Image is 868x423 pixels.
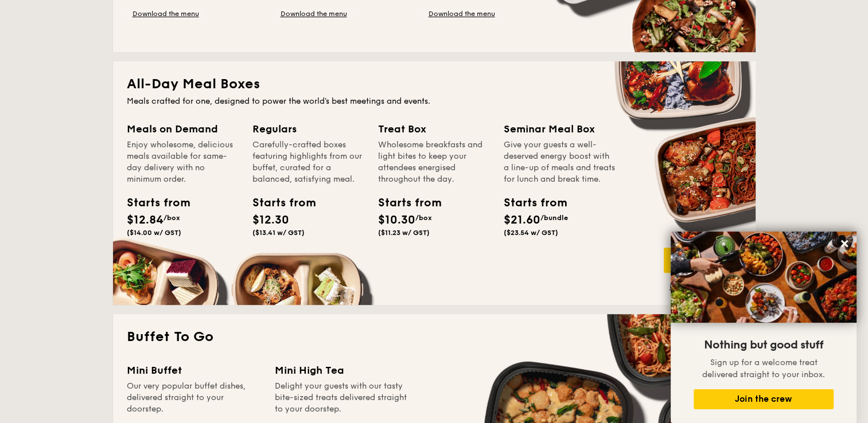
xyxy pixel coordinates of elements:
[252,194,304,211] div: Starts from
[275,362,409,378] div: Mini High Tea
[378,194,430,211] div: Starts from
[127,139,239,185] div: Enjoy wholesome, delicious meals available for same-day delivery with no minimum order.
[275,9,353,18] a: Download the menu
[127,75,742,93] h2: All-Day Meal Boxes
[504,139,616,185] div: Give your guests a well-deserved energy boost with a line-up of meals and treats for lunch and br...
[540,214,568,222] span: /bundle
[378,139,490,185] div: Wholesome breakfasts and light bites to keep your attendees energised throughout the day.
[127,229,181,237] span: ($14.00 w/ GST)
[127,328,742,346] h2: Buffet To Go
[127,381,261,415] div: Our very popular buffet dishes, delivered straight to your doorstep.
[504,121,616,137] div: Seminar Meal Box
[275,381,409,415] div: Delight your guests with our tasty bite-sized treats delivered straight to your doorstep.
[127,213,164,227] span: $12.84
[127,96,742,107] div: Meals crafted for one, designed to power the world's best meetings and events.
[423,9,501,18] a: Download the menu
[671,232,857,323] img: DSC07876-Edit02-Large.jpeg
[164,214,180,222] span: /box
[127,362,261,378] div: Mini Buffet
[252,213,289,227] span: $12.30
[252,229,305,237] span: ($13.41 w/ GST)
[378,121,490,137] div: Treat Box
[694,389,834,409] button: Join the crew
[504,213,540,227] span: $21.60
[127,121,239,137] div: Meals on Demand
[252,121,364,137] div: Regulars
[835,234,854,253] button: Close
[664,282,742,291] a: Download the menu
[664,248,742,273] div: Order now
[127,194,178,211] div: Starts from
[504,229,558,237] span: ($23.54 w/ GST)
[704,338,823,352] span: Nothing but good stuff
[504,194,555,211] div: Starts from
[415,214,432,222] span: /box
[252,139,364,185] div: Carefully-crafted boxes featuring highlights from our buffet, curated for a balanced, satisfying ...
[127,9,205,18] a: Download the menu
[702,358,825,379] span: Sign up for a welcome treat delivered straight to your inbox.
[378,213,415,227] span: $10.30
[378,229,430,237] span: ($11.23 w/ GST)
